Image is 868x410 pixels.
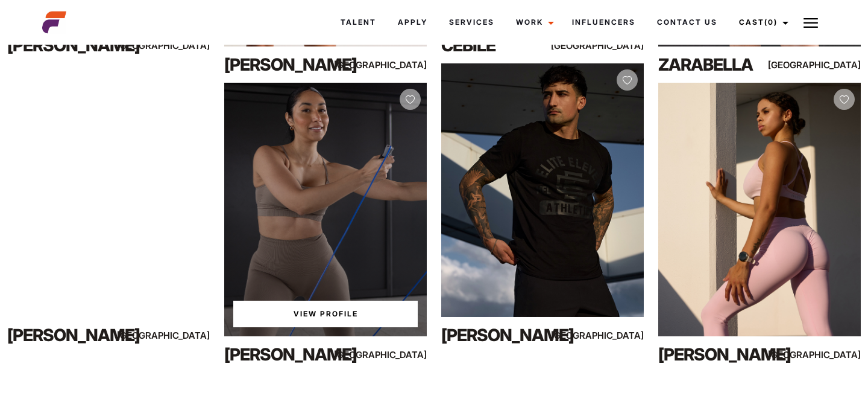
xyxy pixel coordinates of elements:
a: Work [505,6,561,39]
span: (0) [764,18,778,27]
div: [GEOGRAPHIC_DATA] [800,347,861,362]
img: cropped-aefm-brand-fav-22-square.png [42,10,66,34]
a: Apply [387,6,438,39]
div: [PERSON_NAME] [441,323,563,347]
div: [PERSON_NAME] [7,323,129,347]
a: Influencers [561,6,646,39]
div: [GEOGRAPHIC_DATA] [149,38,210,53]
div: [PERSON_NAME] [224,53,346,77]
a: Services [438,6,505,39]
a: Talent [330,6,387,39]
div: Cebile [441,33,563,57]
a: Contact Us [646,6,728,39]
div: [PERSON_NAME] [224,342,346,367]
img: Burger icon [804,16,818,30]
div: [GEOGRAPHIC_DATA] [366,57,427,72]
div: [GEOGRAPHIC_DATA] [583,328,644,343]
a: Cast(0) [728,6,796,39]
div: [GEOGRAPHIC_DATA] [366,347,427,362]
div: [GEOGRAPHIC_DATA] [149,328,210,343]
div: Zarabella [658,53,780,77]
div: [GEOGRAPHIC_DATA] [583,38,644,53]
a: View Suzan Na'sProfile [233,301,418,327]
div: [PERSON_NAME] [7,33,129,57]
div: [PERSON_NAME] [658,342,780,367]
div: [GEOGRAPHIC_DATA] [800,57,861,72]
